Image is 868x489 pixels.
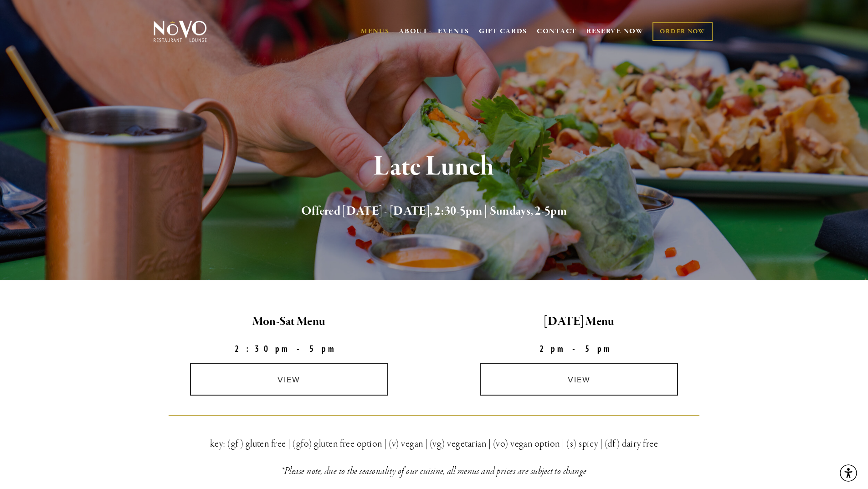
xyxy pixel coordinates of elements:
[480,363,678,396] a: view
[169,436,700,452] h3: key: (gf) gluten free | (gfo) gluten free option | (v) vegan | (vg) vegetarian | (vo) vegan optio...
[169,152,700,182] h1: Late Lunch
[190,363,388,396] a: view
[539,343,619,354] strong: 2pm-5pm
[361,27,390,36] a: MENUS
[235,343,343,354] strong: 2:30pm-5pm
[438,27,469,36] a: EVENTS
[586,23,644,40] a: RESERVE NOW
[442,312,717,331] h2: [DATE] Menu
[281,465,587,478] em: *Please note, due to the seasonality of our cuisine, all menus and prices are subject to change
[152,20,209,43] img: Novo Restaurant &amp; Lounge
[169,202,700,221] h2: Offered [DATE] - [DATE], 2:30-5pm | Sundays, 2-5pm
[652,22,712,41] a: ORDER NOW
[537,23,577,40] a: CONTACT
[479,23,527,40] a: GIFT CARDS
[399,27,428,36] a: ABOUT
[152,312,426,331] h2: Mon-Sat Menu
